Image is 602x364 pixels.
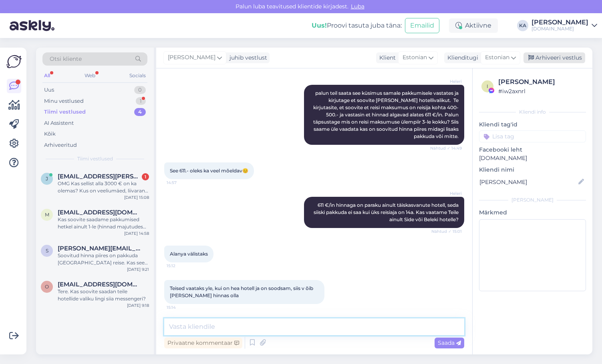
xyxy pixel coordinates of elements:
[532,19,588,26] div: [PERSON_NAME]
[45,212,49,218] span: m
[348,3,367,10] span: Luba
[479,178,577,186] input: Lisa nimi
[44,86,54,94] div: Uus
[142,173,149,180] div: 1
[449,18,498,33] div: Aktiivne
[485,53,509,62] span: Estonian
[44,141,77,149] div: Arhiveeritud
[479,208,586,217] p: Märkmed
[44,119,74,127] div: AI Assistent
[444,54,478,62] div: Klienditugi
[127,302,149,308] div: [DATE] 9:18
[45,284,49,290] span: o
[479,166,586,174] p: Kliendi nimi
[124,230,149,236] div: [DATE] 14:58
[83,70,97,81] div: Web
[523,52,585,63] div: Arhiveeri vestlus
[532,26,588,32] div: [DOMAIN_NAME]
[532,19,597,32] a: [PERSON_NAME][DOMAIN_NAME]
[479,130,586,142] input: Lisa tag
[44,108,86,116] div: Tiimi vestlused
[128,70,147,81] div: Socials
[170,285,314,298] span: Teised vaataks yle, kui on hea hotell ja on soodsam, siis v õib [PERSON_NAME] hinnas olla
[127,266,149,272] div: [DATE] 9:21
[134,86,146,94] div: 0
[517,20,528,31] div: KA
[134,108,146,116] div: 4
[50,55,82,63] span: Otsi kliente
[58,252,149,266] div: Soovitud hinna piires on pakkuda [GEOGRAPHIC_DATA] reise. Kas see sihtkoht sobib Teile?
[44,130,56,138] div: Kõik
[313,90,460,139] span: palun teil saata see küsimus samale pakkumisele vastates ja kirjutage et soovite [PERSON_NAME] ho...
[42,70,52,81] div: All
[312,22,327,29] b: Uus!
[430,145,462,151] span: Nähtud ✓ 14:49
[405,18,439,33] button: Emailid
[403,53,427,62] span: Estonian
[46,248,48,254] span: s
[432,78,462,84] span: Heleri
[58,216,149,230] div: Kas soovite saadame pakkumised hetkel ainult 1-le (hinnad majutudes üksi toas) ja siis ise hotell...
[58,288,149,302] div: Tere. Kas soovite saadan teile hotellide valiku lingi siia messengeri?
[136,97,146,105] div: 1
[170,168,248,174] span: See 611.- oleks ka veel mõeldav😊
[438,339,461,346] span: Saada
[376,54,396,62] div: Klient
[6,54,22,69] img: Askly Logo
[432,190,462,196] span: Heleri
[58,173,141,180] span: jaanika.mattas@gmail.com
[167,304,197,310] span: 15:14
[44,97,84,105] div: Minu vestlused
[431,228,462,234] span: Nähtud ✓ 15:01
[479,154,586,162] p: [DOMAIN_NAME]
[167,263,197,269] span: 15:12
[498,77,584,87] div: [PERSON_NAME]
[58,209,141,216] span: mark.ossinovski@gmail.com
[124,194,149,200] div: [DATE] 15:08
[58,281,141,288] span: olga_204@mail.ru
[498,87,584,96] div: # iw2axnrl
[46,176,48,182] span: j
[58,245,141,252] span: sandra.zoober@mail.ee
[312,21,402,30] div: Proovi tasuta juba täna:
[226,54,267,62] div: juhib vestlust
[487,83,488,89] span: i
[164,338,242,348] div: Privaatne kommentaar
[168,53,215,62] span: [PERSON_NAME]
[479,146,586,154] p: Facebooki leht
[77,155,113,162] span: Tiimi vestlused
[479,196,586,204] div: [PERSON_NAME]
[479,120,586,129] p: Kliendi tag'id
[58,180,149,194] div: OMG Kas sellist alla 3000 € on ka olemas? Kus on veeliumäed, liivarand jne ja on [GEOGRAPHIC_DATA]
[479,108,586,116] div: Kliendi info
[167,180,197,186] span: 14:57
[170,251,208,257] span: Alanya välistaks
[314,202,460,222] span: 611 €/in hinnaga on paraku ainult täiskasvanute hotell, seda siiski pakkuda ei saa kui üks reisia...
